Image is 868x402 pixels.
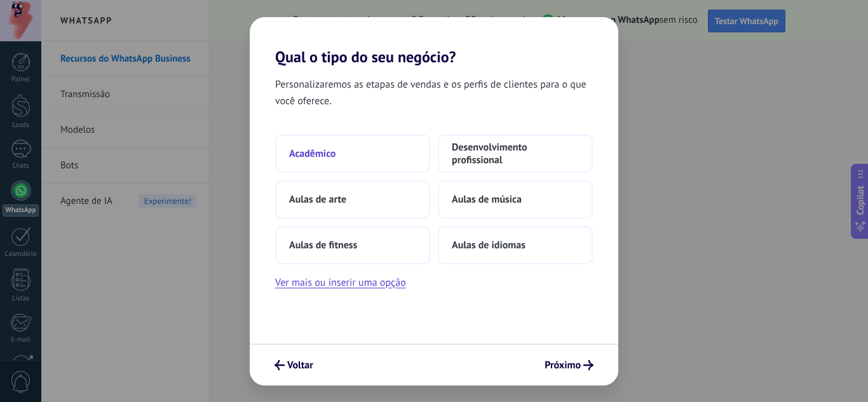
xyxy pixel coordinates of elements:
h2: Qual o tipo do seu negócio? [250,17,618,66]
button: Aulas de fitness [275,226,430,264]
button: Próximo [539,354,599,376]
span: Aulas de idiomas [452,239,526,251]
button: Ver mais ou inserir uma opção [275,274,406,291]
button: Desenvolvimento profissional [438,135,593,173]
span: Aulas de fitness [289,239,357,251]
button: Acadêmico [275,135,430,173]
span: Acadêmico [289,147,336,160]
span: Personalizaremos as etapas de vendas e os perfis de clientes para o que você oferece. [275,76,593,109]
button: Aulas de música [438,180,593,218]
span: Próximo [545,361,581,370]
span: Aulas de música [452,193,522,206]
span: Desenvolvimento profissional [452,141,579,166]
button: Voltar [269,354,319,376]
span: Voltar [287,361,313,370]
button: Aulas de idiomas [438,226,593,264]
button: Aulas de arte [275,180,430,218]
span: Aulas de arte [289,193,346,206]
